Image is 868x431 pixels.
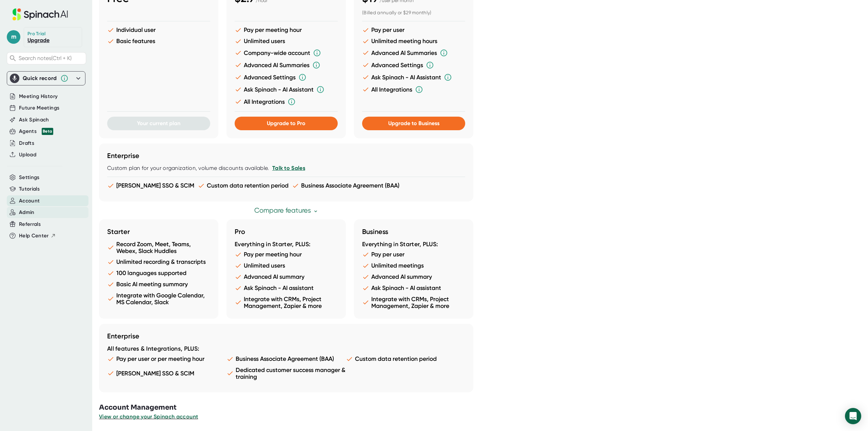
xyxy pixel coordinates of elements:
[362,262,465,269] li: Unlimited meetings
[107,292,210,306] li: Integrate with Google Calendar, MS Calendar, Slack
[19,197,40,205] button: Account
[235,262,338,269] li: Unlimited users
[19,209,35,216] button: Admin
[107,152,465,160] h3: Enterprise
[107,332,465,340] h3: Enterprise
[19,139,34,147] button: Drafts
[27,31,47,37] div: Pro Trial
[362,49,465,57] li: Advanced AI Summaries
[137,120,180,126] span: Your current plan
[267,120,305,126] span: Upgrade to Pro
[107,281,210,288] li: Basic AI meeting summary
[107,38,210,45] li: Basic features
[362,73,465,81] li: Ask Spinach - AI Assistant
[42,128,53,135] div: Beta
[388,120,439,126] span: Upgrade to Business
[235,98,338,106] li: All Integrations
[107,345,465,353] div: All features & Integrations, PLUS:
[226,367,346,380] li: Dedicated customer success manager & training
[107,258,210,266] li: Unlimited recording & transcripts
[19,220,41,228] button: Referrals
[272,165,305,171] a: Talk to Sales
[7,30,20,44] span: m
[235,61,338,69] li: Advanced AI Summaries
[19,55,72,61] span: Search notes (Ctrl + K)
[19,174,40,181] button: Settings
[235,251,338,258] li: Pay per meeting hour
[362,26,465,34] li: Pay per user
[19,128,53,135] div: Agents
[107,355,226,363] li: Pay per user or per meeting hour
[362,117,465,130] button: Upgrade to Business
[845,408,861,424] div: Open Intercom Messenger
[362,10,465,16] div: (Billed annually or $29 monthly)
[99,403,868,413] h3: Account Management
[99,413,198,421] button: View or change your Spinach account
[362,251,465,258] li: Pay per user
[107,26,210,34] li: Individual user
[19,232,56,240] button: Help Center
[107,270,210,277] li: 100 languages supported
[235,228,338,236] h3: Pro
[362,61,465,69] li: Advanced Settings
[362,285,465,292] li: Ask Spinach - AI assistant
[226,355,346,363] li: Business Associate Agreement (BAA)
[235,73,338,81] li: Advanced Settings
[362,38,465,45] li: Unlimited meeting hours
[107,117,210,130] button: Your current plan
[19,232,49,240] span: Help Center
[27,37,50,43] a: Upgrade
[362,273,465,280] li: Advanced AI summary
[362,241,465,248] div: Everything in Starter, PLUS:
[346,355,465,363] li: Custom data retention period
[99,413,198,420] span: View or change your Spinach account
[198,182,289,189] li: Custom data retention period
[19,93,58,100] button: Meeting History
[107,241,210,254] li: Record Zoom, Meet, Teams, Webex, Slack Huddles
[107,182,194,189] li: [PERSON_NAME] SSO & SCIM
[254,207,318,214] a: Compare features
[362,296,465,309] li: Integrate with CRMs, Project Management, Zapier & more
[107,165,465,172] div: Custom plan for your organization, volume discounts available.
[235,241,338,248] div: Everything in Starter, PLUS:
[19,116,49,124] button: Ask Spinach
[292,182,399,189] li: Business Associate Agreement (BAA)
[19,104,59,112] button: Future Meetings
[362,228,465,236] h3: Business
[19,128,53,135] button: Agents Beta
[23,75,57,82] div: Quick record
[235,296,338,309] li: Integrate with CRMs, Project Management, Zapier & more
[362,85,465,94] li: All Integrations
[235,38,338,45] li: Unlimited users
[10,72,82,85] div: Quick record
[235,85,338,94] li: Ask Spinach - AI Assistant
[107,228,210,236] h3: Starter
[235,117,338,130] button: Upgrade to Pro
[235,285,338,292] li: Ask Spinach - AI assistant
[235,49,338,57] li: Company-wide account
[19,151,36,159] button: Upload
[235,26,338,34] li: Pay per meeting hour
[107,367,226,380] li: [PERSON_NAME] SSO & SCIM
[19,185,40,193] button: Tutorials
[235,273,338,280] li: Advanced AI summary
